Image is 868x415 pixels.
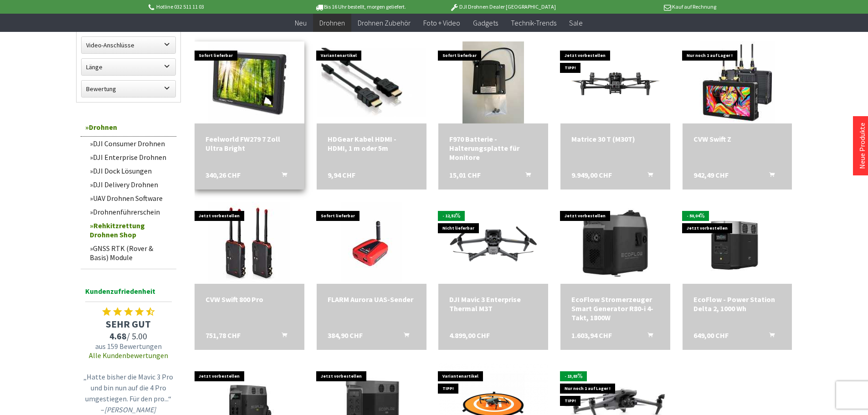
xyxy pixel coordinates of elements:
[81,118,176,137] a: Drohnen
[328,331,363,340] span: 384,90 CHF
[83,371,174,415] p: „Hatte bisher die Mavic 3 Pro und bin nun auf die 4 Pro umgestiegen. Für den pro...“ –
[81,330,176,342] span: / 5.00
[289,1,431,12] p: Bis 16 Uhr bestellt, morgen geliefert.
[449,295,537,313] div: DJI Mavic 3 Enterprise Thermal M3T
[341,202,402,284] img: FLARM Aurora UAS-Sender
[313,14,351,32] a: Drohnen
[569,18,583,27] span: Sale
[319,18,345,27] span: Drohnen
[147,1,289,12] p: Hotline 032 511 11 03
[85,241,176,264] a: GNSS RTK (Rover & Basis) Module
[271,170,293,182] button: In den Warenkorb
[205,170,241,179] span: 340,26 CHF
[82,37,175,53] label: Video-Anschlüsse
[85,137,176,150] a: DJI Consumer Drohnen
[560,208,670,277] img: EcoFlow Stromerzeuger Smart Generator R80-i 4-Takt, 1800W
[205,134,293,153] div: Feelworld FW279 7 Zoll Ultra Bright
[693,134,781,143] a: CVW Swift Z 942,49 CHF In den Warenkorb
[571,134,659,143] a: Matrice 30 T (M30T) 9.949,00 CHF In den Warenkorb
[438,212,548,274] img: DJI Mavic 3 Enterprise Thermal M3T
[693,295,781,313] a: EcoFlow - Power Station Delta 2, 1000 Wh 649,00 CHF In den Warenkorb
[85,285,172,302] span: Kundenzufriedenheit
[449,331,490,340] span: 4.899,00 CHF
[85,164,176,178] a: DJI Dock Lösungen
[358,18,411,27] span: Drohnen Zubehör
[328,170,355,179] span: 9,94 CHF
[449,134,537,162] div: F970 Batterie - Halterungsplatte für Monitore
[417,14,467,32] a: Foto + Video
[205,331,241,340] span: 751,78 CHF
[205,295,293,304] div: CVW Swift 800 Pro
[504,14,563,32] a: Technik-Trends
[208,41,290,123] img: Feelworld FW279 7 Zoll Ultra Bright
[693,134,781,143] div: CVW Swift Z
[571,295,659,322] a: EcoFlow Stromerzeuger Smart Generator R80-i 4-Takt, 1800W 1.603,94 CHF In den Warenkorb
[560,51,670,113] img: Matrice 30 T (M30T)
[637,331,658,343] button: In den Warenkorb
[81,318,176,330] span: SEHR GUT
[571,134,659,143] div: Matrice 30 T (M30T)
[328,295,416,304] a: FLARM Aurora UAS-Sender 384,90 CHF In den Warenkorb
[351,14,417,32] a: Drohnen Zubehör
[271,331,293,343] button: In den Warenkorb
[514,170,536,182] button: In den Warenkorb
[288,14,313,32] a: Neu
[693,295,781,313] div: EcoFlow - Power Station Delta 2, 1000 Wh
[563,14,589,32] a: Sale
[295,18,307,27] span: Neu
[89,351,168,360] a: Alle Kundenbewertungen
[700,41,775,123] img: CVW Swift Z
[85,178,176,191] a: DJI Delivery Drohnen
[571,295,659,322] div: EcoFlow Stromerzeuger Smart Generator R80-i 4-Takt, 1800W
[317,48,426,117] img: HDGear Kabel HDMI - HDMI, 1 m oder 5m
[449,134,537,162] a: F970 Batterie - Halterungsplatte für Monitore 15,01 CHF In den Warenkorb
[571,170,612,179] span: 9.949,00 CHF
[82,59,175,75] label: Länge
[205,295,293,304] a: CVW Swift 800 Pro 751,78 CHF In den Warenkorb
[82,81,175,97] label: Bewertung
[85,191,176,205] a: UAV Drohnen Software
[473,18,498,27] span: Gadgets
[431,1,574,12] p: DJI Drohnen Dealer [GEOGRAPHIC_DATA]
[81,342,176,351] span: aus 159 Bewertungen
[449,170,481,179] span: 15,01 CHF
[758,170,780,182] button: In den Warenkorb
[574,1,716,12] p: Kauf auf Rechnung
[328,134,416,153] div: HDGear Kabel HDMI - HDMI, 1 m oder 5m
[423,18,460,27] span: Foto + Video
[85,219,176,241] a: Rehkitzrettung Drohnen Shop
[758,331,780,343] button: In den Warenkorb
[85,205,176,219] a: Drohnenführerschein
[696,202,778,284] img: EcoFlow - Power Station Delta 2, 1000 Wh
[462,41,524,123] img: F970 Batterie - Halterungsplatte für Monitore
[328,134,416,153] a: HDGear Kabel HDMI - HDMI, 1 m oder 5m 9,94 CHF
[328,295,416,304] div: FLARM Aurora UAS-Sender
[467,14,504,32] a: Gadgets
[104,405,156,414] em: [PERSON_NAME]
[449,295,537,313] a: DJI Mavic 3 Enterprise Thermal M3T 4.899,00 CHF
[511,18,556,27] span: Technik-Trends
[637,170,658,182] button: In den Warenkorb
[208,202,290,284] img: CVW Swift 800 Pro
[393,331,415,343] button: In den Warenkorb
[858,123,867,169] a: Neue Produkte
[205,134,293,153] a: Feelworld FW279 7 Zoll Ultra Bright 340,26 CHF In den Warenkorb
[693,170,729,179] span: 942,49 CHF
[693,331,729,340] span: 649,00 CHF
[85,150,176,164] a: DJI Enterprise Drohnen
[109,330,127,342] span: 4.68
[571,331,612,340] span: 1.603,94 CHF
